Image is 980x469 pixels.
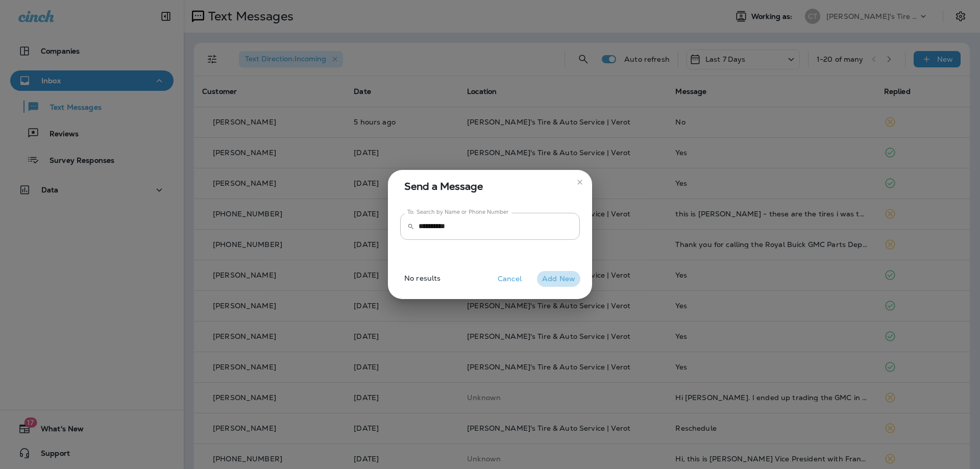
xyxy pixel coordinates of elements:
button: close [572,174,588,190]
label: To: Search by Name or Phone Number [407,208,509,216]
button: Cancel [491,271,529,287]
p: No results [384,274,440,290]
span: Send a Message [404,178,580,194]
button: Add New [537,271,580,287]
